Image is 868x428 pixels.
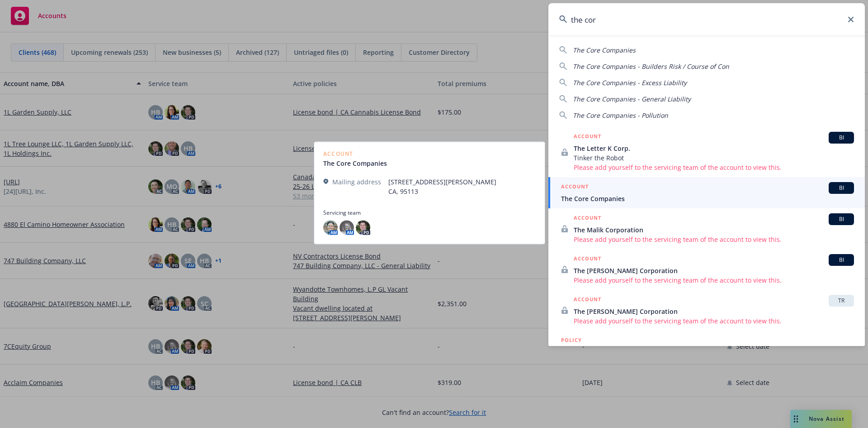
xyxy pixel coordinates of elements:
[574,266,854,275] span: The [PERSON_NAME] Corporation
[561,182,589,193] h5: ACCOUNT
[574,132,601,143] h5: ACCOUNT
[574,153,854,163] span: Tinker the Robot
[548,331,865,370] a: POLICY(LAYER 1) | [PERSON_NAME] 1st XS
[574,213,601,224] h5: ACCOUNT
[574,316,854,326] span: Please add yourself to the servicing team of the account to view this.
[832,256,850,264] span: BI
[574,144,854,153] span: The Letter K Corp.
[548,3,865,36] input: Search...
[573,111,668,120] span: The Core Companies - Pollution
[574,295,601,306] h5: ACCOUNT
[832,134,850,142] span: BI
[573,62,729,71] span: The Core Companies - Builders Risk / Course of Con
[573,78,687,87] span: The Core Companies - Excess Liability
[832,297,850,305] span: TR
[574,163,854,172] span: Please add yourself to the servicing team of the account to view this.
[548,290,865,331] a: ACCOUNTTRThe [PERSON_NAME] CorporationPlease add yourself to the servicing team of the account to...
[561,346,854,355] span: (LAYER 1) | [PERSON_NAME] 1st XS
[574,235,854,244] span: Please add yourself to the servicing team of the account to view this.
[561,336,582,345] h5: POLICY
[832,184,850,192] span: BI
[548,249,865,290] a: ACCOUNTBIThe [PERSON_NAME] CorporationPlease add yourself to the servicing team of the account to...
[573,46,636,54] span: The Core Companies
[574,225,854,235] span: The Malik Corporation
[832,215,850,223] span: BI
[561,194,854,203] span: The Core Companies
[548,127,865,177] a: ACCOUNTBIThe Letter K Corp.Tinker the RobotPlease add yourself to the servicing team of the accou...
[574,254,601,265] h5: ACCOUNT
[574,275,854,285] span: Please add yourself to the servicing team of the account to view this.
[574,307,854,316] span: The [PERSON_NAME] Corporation
[548,177,865,208] a: ACCOUNTBIThe Core Companies
[548,208,865,249] a: ACCOUNTBIThe Malik CorporationPlease add yourself to the servicing team of the account to view this.
[573,95,691,103] span: The Core Companies - General Liability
